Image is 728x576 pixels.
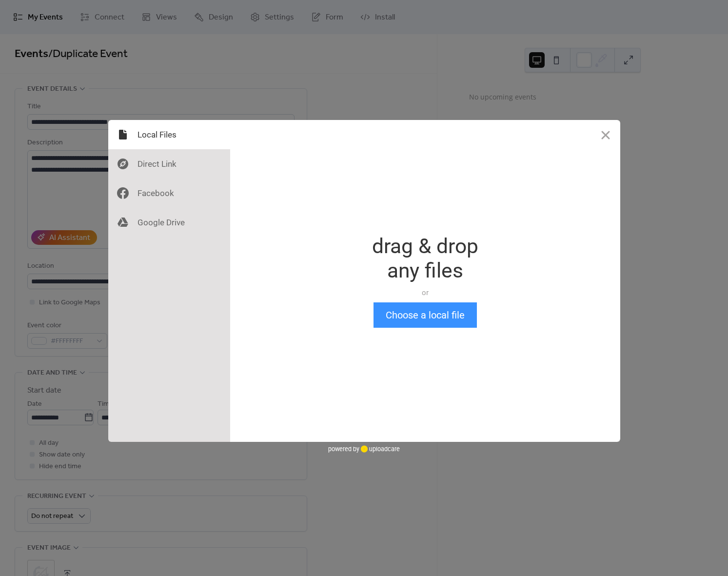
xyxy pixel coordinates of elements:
[328,442,400,457] div: powered by
[372,234,478,283] div: drag & drop any files
[374,302,477,328] button: Choose a local file
[108,208,230,237] div: Google Drive
[108,179,230,208] div: Facebook
[108,120,230,149] div: Local Files
[108,149,230,179] div: Direct Link
[591,120,620,149] button: Close
[359,445,400,453] a: uploadcare
[372,288,478,298] div: or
